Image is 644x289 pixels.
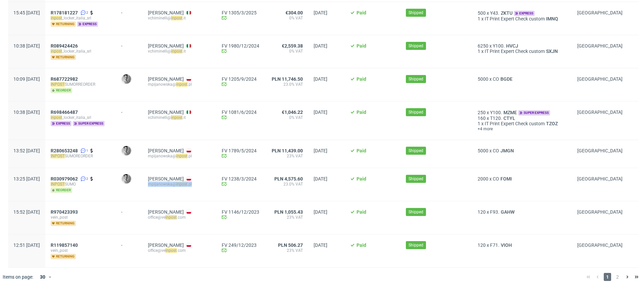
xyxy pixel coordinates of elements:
div: x [478,43,567,49]
img: Radzik Patryk [122,146,131,155]
div: x [478,16,567,21]
span: +4 more [478,126,567,132]
span: F93. [490,209,499,215]
mark: inpost [171,115,182,120]
span: [DATE] [314,110,327,115]
div: x [478,209,567,215]
span: 10:38 [DATE] [13,110,40,115]
a: [PERSON_NAME] [148,110,184,115]
img: Radzik Patryk [122,74,131,84]
span: Paid [357,43,366,49]
span: 2 [86,10,88,15]
span: Paid [357,110,366,115]
span: SUMOREORDER [51,153,110,159]
div: - [121,7,137,15]
span: Shipped [409,109,423,115]
span: returning [51,55,76,60]
span: R280653248 [51,148,78,153]
a: [PERSON_NAME] [148,176,184,182]
span: 6250 [478,43,488,49]
span: 1 [478,16,480,21]
a: 2 [79,10,88,15]
span: [DATE] [314,209,327,215]
span: _locker_italia_srl [51,49,110,54]
span: 160 [478,116,486,121]
span: R178181227 [51,10,78,15]
span: Y100. [490,110,502,115]
span: 120 [478,242,486,248]
span: PLN 4,575.60 [274,176,303,182]
div: mpijanowska@ .pl [148,153,211,159]
span: TZOZ [545,121,559,126]
mark: INPOST [51,182,65,187]
span: 23.0% VAT [272,82,303,87]
span: MZME [502,110,518,115]
div: x [478,10,567,16]
div: 30 [36,272,48,282]
span: 1 [86,148,88,153]
a: [PERSON_NAME] [148,76,184,82]
a: FV 249/12/2023 [222,242,261,248]
a: IMNQ [545,16,559,21]
span: PLN 506.27 [278,242,303,248]
span: [GEOGRAPHIC_DATA] [577,110,623,115]
mark: inpost [171,16,182,20]
span: PLN 11,439.00 [272,148,303,153]
div: x [478,242,567,248]
span: super express [518,110,550,116]
a: FV 1305/3/2025 [222,10,261,15]
mark: inpost [176,154,187,158]
span: express [51,121,71,126]
mark: INPOST [51,154,65,158]
div: x [478,49,567,54]
span: reorder [51,188,72,193]
span: [GEOGRAPHIC_DATA] [577,176,623,182]
span: €304.00 [285,10,303,15]
span: PLN 1,055.43 [274,209,303,215]
a: R970423393 [51,209,79,215]
span: R970423393 [51,209,78,215]
a: ZKTU [499,10,514,16]
span: _locker_italia_srl [51,15,110,21]
span: T120. [490,116,502,121]
div: office@ve .com [148,215,211,220]
span: 2 [86,176,88,182]
span: R089424426 [51,43,78,49]
span: Y43. [490,10,499,16]
span: vein_post [51,215,110,220]
span: express [514,11,535,16]
span: [DATE] [314,176,327,182]
span: _locker_italia_srl [51,115,110,120]
span: R698466487 [51,110,78,115]
span: €1,046.22 [282,110,303,115]
a: 2 [79,176,88,182]
span: 1 [478,49,480,54]
span: 10:09 [DATE] [13,76,40,82]
mark: INPOST [51,82,65,87]
span: [GEOGRAPHIC_DATA] [577,242,623,248]
div: - [121,107,137,115]
span: JMGN [499,148,515,153]
span: FOMI [499,176,513,182]
span: Shipped [409,10,423,16]
span: GAHW [499,209,516,215]
span: Shipped [409,43,423,49]
span: SUMORREORDER [51,82,110,87]
span: 23% VAT [272,248,303,253]
a: R280653248 [51,148,79,153]
span: 15:52 [DATE] [13,209,40,215]
div: - [121,207,137,215]
div: x [478,148,567,153]
span: reorder [51,88,72,93]
a: [PERSON_NAME] [148,43,184,49]
span: 13:25 [DATE] [13,176,40,182]
span: [DATE] [314,148,327,153]
a: R089424426 [51,43,79,49]
div: x [478,116,567,121]
span: Y100. [493,43,505,49]
mark: inpost [176,182,187,187]
span: Shipped [409,209,423,215]
span: returning [51,21,76,27]
span: 2 [614,273,621,281]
